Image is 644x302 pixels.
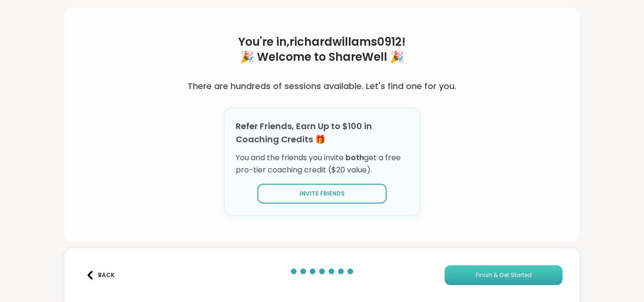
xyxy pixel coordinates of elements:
[346,152,364,163] span: both
[86,271,115,279] div: Back
[158,34,485,65] h1: You're in, richardwillams0912 ! 🎉 Welcome to ShareWell 🎉
[236,120,408,146] h3: Refer Friends, Earn Up to $100 in Coaching Credits 🎁
[82,265,119,285] button: Back
[236,152,408,176] p: You and the friends you invite get a free pro-tier coaching credit ($20 value).
[445,265,562,285] button: Finish & Get Started
[476,271,532,279] span: Finish & Get Started
[188,80,456,93] h3: There are hundreds of sessions available. Let's find one for you.
[257,184,387,204] button: Invite Friends
[299,189,345,198] span: Invite Friends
